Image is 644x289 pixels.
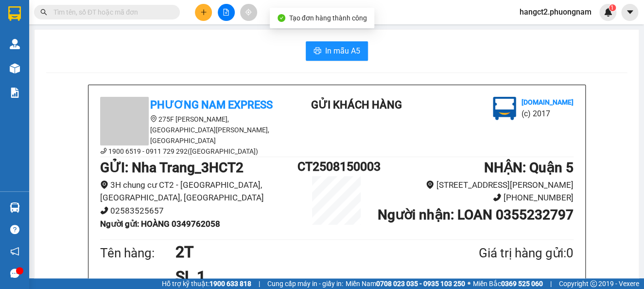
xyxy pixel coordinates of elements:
span: caret-down [626,8,634,17]
strong: 1900 633 818 [209,280,251,288]
img: warehouse-icon [10,202,20,213]
li: [PHONE_NUMBER] [376,191,574,204]
span: check-circle [278,14,285,22]
button: caret-down [621,4,638,21]
span: | [259,278,260,289]
strong: 0369 525 060 [501,280,543,288]
strong: 0708 023 035 - 0935 103 250 [376,280,465,288]
img: logo-vxr [8,6,21,21]
input: Tìm tên, số ĐT hoặc mã đơn [53,7,168,18]
img: icon-new-feature [604,8,612,17]
li: 3H chung cư CT2 - [GEOGRAPHIC_DATA], [GEOGRAPHIC_DATA], [GEOGRAPHIC_DATA] [100,179,297,204]
span: environment [150,115,157,122]
span: Tạo đơn hàng thành công [289,14,367,22]
span: file-add [223,9,229,16]
span: Cung cấp máy in - giấy in: [267,278,343,289]
li: 275F [PERSON_NAME], [GEOGRAPHIC_DATA][PERSON_NAME], [GEOGRAPHIC_DATA] [100,114,275,146]
span: ⚪️ [468,282,470,286]
span: phone [100,147,107,154]
li: (c) 2017 [521,108,573,120]
button: file-add [218,4,235,21]
span: environment [426,181,434,189]
span: search [40,9,47,16]
li: 1900 6519 - 0911 729 292([GEOGRAPHIC_DATA]) [100,146,275,157]
img: logo.jpg [493,97,516,120]
span: Miền Bắc [473,278,543,289]
h1: CT2508150003 [297,157,376,176]
span: printer [313,47,321,56]
span: 1 [610,4,614,11]
span: | [550,278,552,289]
b: Người nhận : LOAN 0355232797 [377,207,573,223]
span: Hỗ trợ kỹ thuật: [162,278,251,289]
span: hangct2.phuongnam [512,6,599,18]
span: phone [493,193,501,201]
span: environment [100,181,108,189]
img: warehouse-icon [10,39,20,49]
span: In mẫu A5 [325,45,360,57]
span: question-circle [10,225,19,234]
span: aim [245,9,252,16]
b: GỬI : Nha Trang_3HCT2 [100,160,244,176]
span: message [10,269,19,278]
div: Giá trị hàng gửi: 0 [431,243,573,263]
span: notification [10,247,19,256]
h1: 2T [175,240,431,264]
b: Gửi khách hàng [311,99,402,111]
li: [STREET_ADDRESS][PERSON_NAME] [376,179,574,192]
b: Người gửi : HOÀNG 0349762058 [100,219,220,229]
button: printerIn mẫu A5 [306,41,368,61]
span: phone [100,206,108,215]
img: warehouse-icon [10,63,20,73]
div: Tên hàng: [100,243,176,263]
img: solution-icon [10,88,20,98]
li: 02583525657 [100,204,297,217]
b: Phương Nam Express [150,99,273,111]
h1: SL 1 [175,265,431,289]
sup: 1 [609,4,616,11]
span: Miền Nam [346,278,465,289]
button: aim [240,4,257,21]
span: plus [200,9,207,16]
b: NHẬN : Quận 5 [484,160,573,176]
button: plus [195,4,212,21]
span: copyright [590,280,597,287]
b: [DOMAIN_NAME] [521,98,573,106]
